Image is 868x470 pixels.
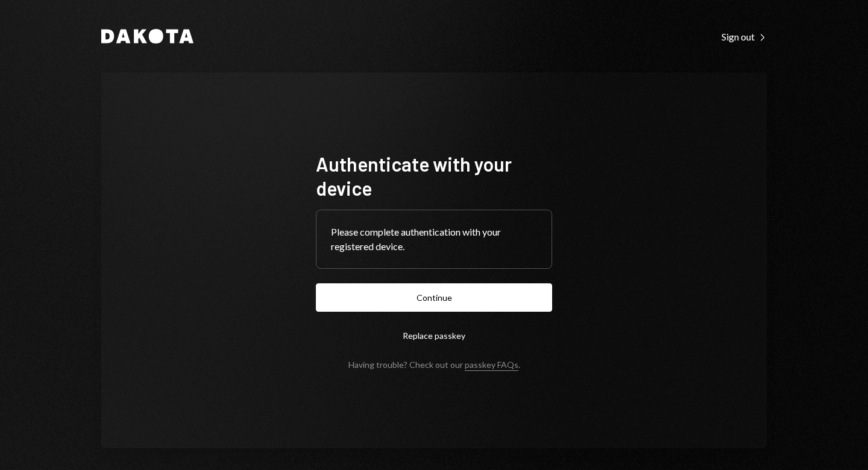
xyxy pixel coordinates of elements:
button: Replace passkey [316,321,552,350]
a: passkey FAQs [465,359,518,371]
button: Continue [316,283,552,312]
h1: Authenticate with your device [316,152,552,200]
div: Please complete authentication with your registered device. [331,225,537,254]
div: Sign out [722,31,767,43]
div: Having trouble? Check out our . [348,359,520,370]
a: Sign out [722,30,767,43]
